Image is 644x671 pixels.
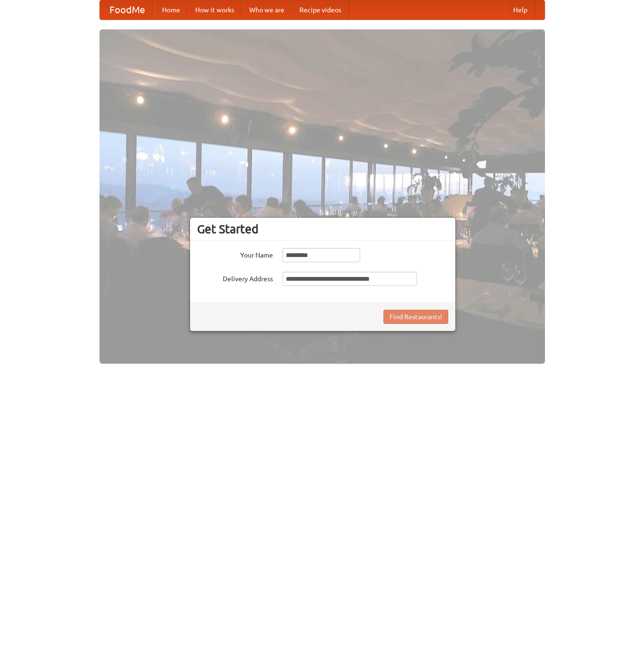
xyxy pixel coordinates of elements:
[100,0,154,19] a: FoodMe
[154,0,188,19] a: Home
[197,272,273,284] label: Delivery Address
[506,0,535,19] a: Help
[197,248,273,260] label: Your Name
[242,0,292,19] a: Who we are
[383,310,448,324] button: Find Restaurants!
[292,0,349,19] a: Recipe videos
[188,0,242,19] a: How it works
[197,222,448,236] h3: Get Started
